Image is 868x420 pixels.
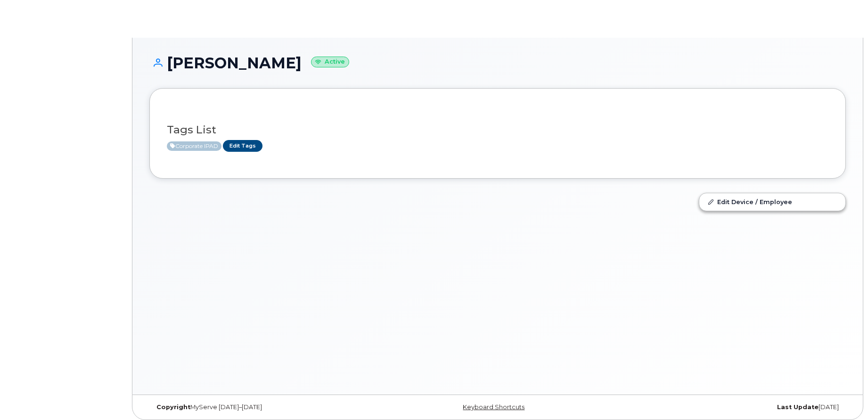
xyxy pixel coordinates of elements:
[149,55,846,71] h1: [PERSON_NAME]
[149,404,382,411] div: MyServe [DATE]–[DATE]
[156,404,190,411] strong: Copyright
[223,140,262,152] a: Edit Tags
[167,124,828,136] h3: Tags List
[311,57,349,67] small: Active
[167,141,221,151] span: Active
[463,404,524,411] a: Keyboard Shortcuts
[699,193,845,210] a: Edit Device / Employee
[614,404,846,411] div: [DATE]
[777,404,819,411] strong: Last Update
